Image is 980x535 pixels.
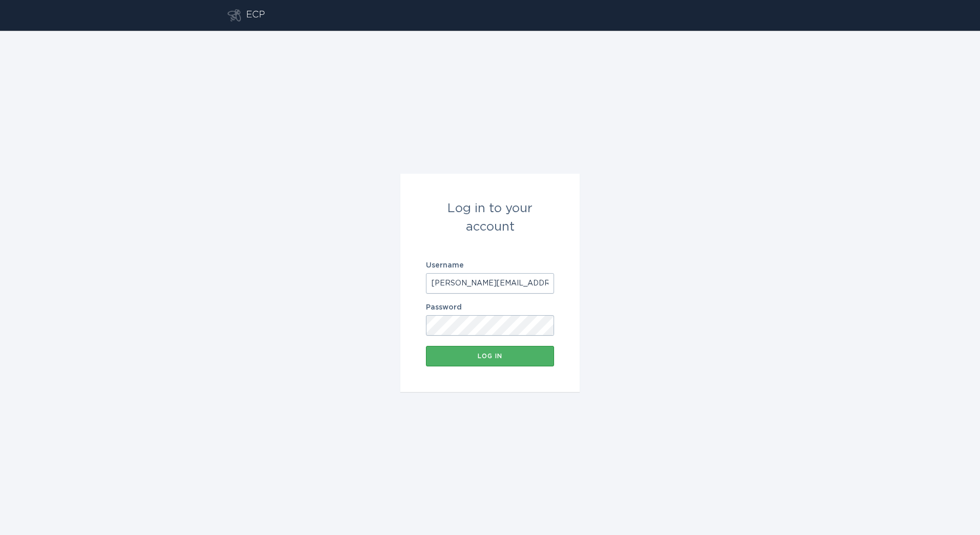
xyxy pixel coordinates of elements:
div: Log in to your account [426,199,554,236]
div: Log in [431,353,549,359]
button: Go to dashboard [228,9,241,22]
div: ECP [246,9,265,22]
label: Username [426,262,554,269]
button: Log in [426,346,554,366]
label: Password [426,304,554,311]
